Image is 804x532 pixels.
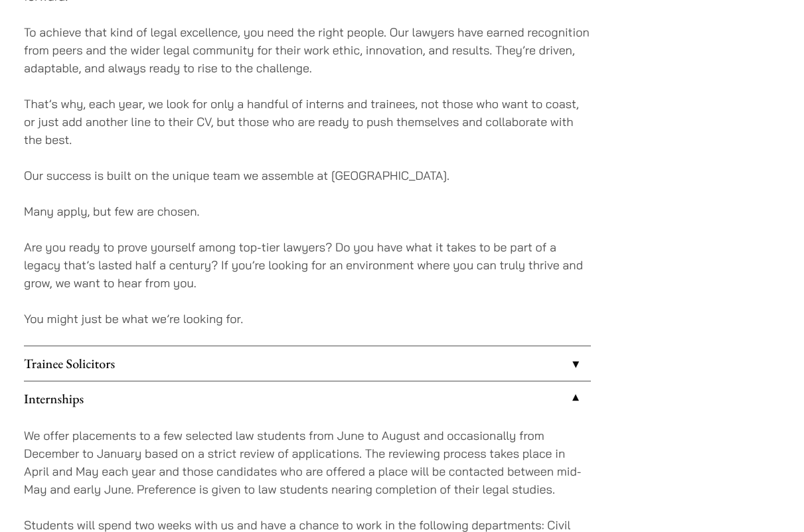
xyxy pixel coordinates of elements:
p: Many apply, but few are chosen. [24,202,591,220]
p: We offer placements to a few selected law students from June to August and occasionally from Dece... [24,427,591,498]
p: Our success is built on the unique team we assemble at [GEOGRAPHIC_DATA]. [24,166,591,184]
a: Trainee Solicitors [24,346,591,381]
p: Are you ready to prove yourself among top-tier lawyers? Do you have what it takes to be part of a... [24,238,591,292]
p: That’s why, each year, we look for only a handful of interns and trainees, not those who want to ... [24,95,591,149]
p: You might just be what we’re looking for. [24,310,591,328]
p: To achieve that kind of legal excellence, you need the right people. Our lawyers have earned reco... [24,23,591,77]
a: Internships [24,381,591,416]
